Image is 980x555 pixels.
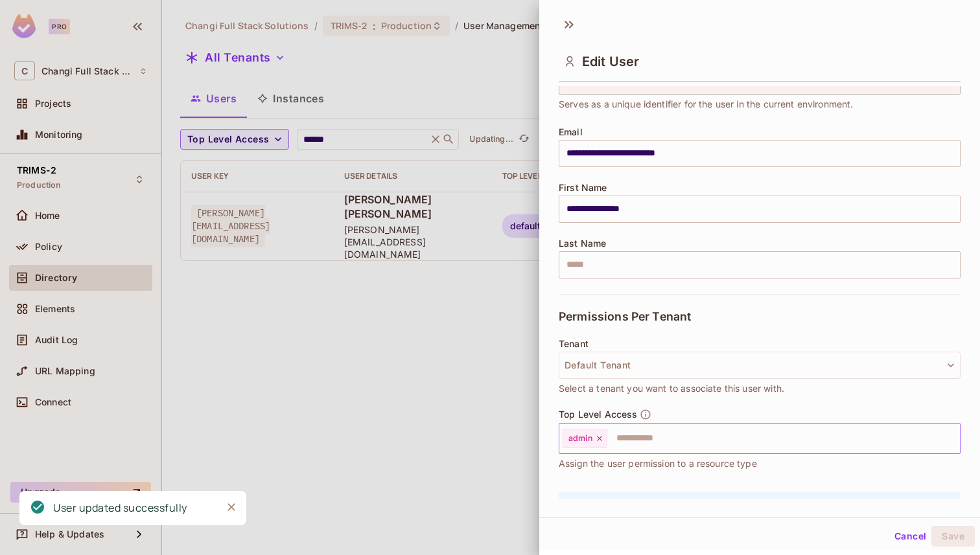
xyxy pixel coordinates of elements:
button: Open [953,436,956,439]
span: admin [568,433,592,444]
span: Tenant [559,339,589,349]
span: Last Name [559,238,606,249]
button: Default Tenant [559,352,961,379]
button: Cancel [889,526,931,547]
span: Edit User [582,54,639,69]
span: Top Level Access [559,409,637,420]
span: Select a tenant you want to associate this user with. [559,381,784,396]
div: User updated successfully [53,500,187,516]
button: Save [931,526,975,547]
span: Serves as a unique identifier for the user in the current environment. [559,97,854,111]
span: Assign the user permission to a resource type [559,457,757,471]
span: Email [559,127,583,137]
button: Close [222,497,241,517]
div: admin [563,429,607,448]
span: Permissions Per Tenant [559,310,691,323]
span: First Name [559,183,607,193]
